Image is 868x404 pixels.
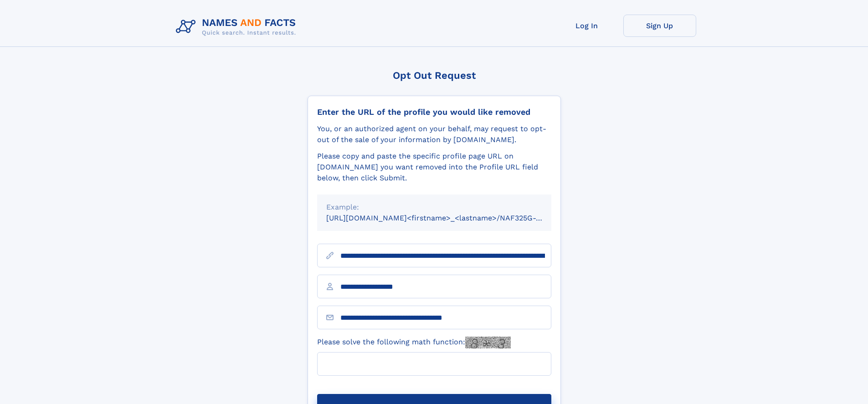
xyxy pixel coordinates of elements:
[308,70,561,81] div: Opt Out Request
[317,107,551,117] div: Enter the URL of the profile you would like removed
[550,15,623,37] a: Log In
[326,202,542,213] div: Example:
[326,214,569,222] small: [URL][DOMAIN_NAME]<firstname>_<lastname>/NAF325G-xxxxxxxx
[172,15,303,39] img: Logo Names and Facts
[623,15,696,37] a: Sign Up
[317,337,511,348] label: Please solve the following math function:
[317,123,551,145] div: You, or an authorized agent on your behalf, may request to opt-out of the sale of your informatio...
[317,151,551,184] div: Please copy and paste the specific profile page URL on [DOMAIN_NAME] you want removed into the Pr...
